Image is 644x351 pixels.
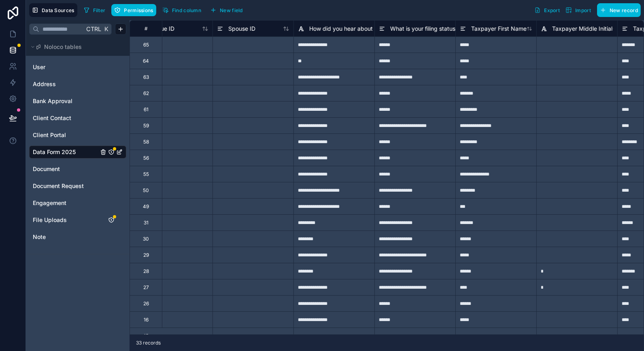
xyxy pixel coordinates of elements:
[143,236,149,242] div: 30
[29,95,126,108] div: Bank Approval
[33,148,76,156] span: Data Form 2025
[33,199,66,207] span: Engagement
[143,123,149,129] div: 59
[136,340,161,346] span: 33 records
[33,182,84,190] span: Document Request
[29,214,126,226] div: File Uploads
[33,199,98,207] a: Engagement
[563,3,594,17] button: Import
[220,7,243,13] span: New field
[143,42,149,48] div: 65
[103,26,109,32] span: K
[33,165,98,173] a: Document
[111,4,159,16] a: Permissions
[544,7,560,13] span: Export
[143,252,149,258] div: 29
[29,61,126,74] div: User
[29,41,121,53] button: Noloco tables
[471,25,527,33] span: Taxpayer First Name
[33,233,98,241] a: Note
[33,216,98,224] a: File Uploads
[93,7,106,13] span: Filter
[85,24,102,34] span: Ctrl
[29,230,126,243] div: Note
[33,148,98,156] a: Data Form 2025
[33,97,72,105] span: Bank Approval
[44,43,82,51] span: Noloco tables
[143,139,149,145] div: 58
[143,268,149,275] div: 28
[33,114,98,122] a: Client Contact
[144,333,149,339] div: 15
[143,90,149,97] div: 62
[29,180,126,192] div: Document Request
[143,58,149,64] div: 64
[33,80,98,88] a: Address
[29,129,126,142] div: Client Portal
[33,131,98,139] a: Client Portal
[33,216,67,224] span: File Uploads
[309,25,380,33] span: How did you hear about us
[33,63,45,71] span: User
[597,3,641,17] button: New record
[144,106,149,113] div: 61
[29,78,126,91] div: Address
[33,182,98,190] a: Document Request
[143,203,149,210] div: 49
[610,7,638,13] span: New record
[136,25,156,32] div: #
[143,74,149,80] div: 63
[531,3,563,17] button: Export
[33,97,98,105] a: Bank Approval
[111,4,156,16] button: Permissions
[29,146,126,159] div: Data Form 2025
[144,220,149,226] div: 31
[143,300,149,307] div: 26
[144,317,149,323] div: 16
[552,25,612,33] span: Taxpayer Middle Initial
[143,187,149,194] div: 50
[143,155,149,161] div: 56
[29,163,126,175] div: Document
[29,112,126,125] div: Client Contact
[228,25,255,33] span: Spouse ID
[33,131,66,139] span: Client Portal
[207,4,246,16] button: New field
[33,233,46,241] span: Note
[33,80,56,88] span: Address
[42,7,74,13] span: Data Sources
[594,3,641,17] a: New record
[159,4,204,16] button: Find column
[29,3,77,17] button: Data Sources
[33,165,60,173] span: Document
[29,197,126,209] div: Engagement
[575,7,591,13] span: Import
[81,4,108,16] button: Filter
[124,7,153,13] span: Permissions
[390,25,455,33] span: What is your filing status
[143,284,149,291] div: 27
[172,7,201,13] span: Find column
[33,63,98,71] a: User
[143,171,149,178] div: 55
[33,114,71,122] span: Client Contact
